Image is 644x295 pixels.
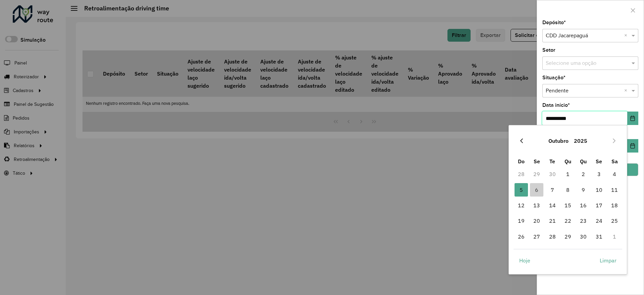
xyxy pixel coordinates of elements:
[627,112,638,125] button: Choose Date
[591,182,607,198] td: 10
[546,133,571,149] button: Choose Month
[518,158,525,165] span: Do
[542,101,570,109] label: Data início
[607,182,622,198] td: 11
[514,213,529,228] td: 19
[577,199,590,212] span: 16
[544,198,560,213] td: 14
[624,32,630,40] span: Clear all
[546,199,559,212] span: 14
[529,229,544,244] td: 27
[592,199,606,212] span: 17
[542,18,566,27] label: Depósito
[515,183,528,197] span: 5
[544,229,560,244] td: 28
[519,256,530,264] span: Hoje
[544,213,560,228] td: 21
[534,158,540,165] span: Se
[577,214,590,227] span: 23
[624,87,630,95] span: Clear all
[565,158,571,165] span: Qu
[560,166,576,182] td: 1
[514,182,529,198] td: 5
[576,182,591,198] td: 9
[576,213,591,228] td: 23
[609,135,620,146] button: Next Month
[592,214,606,227] span: 24
[594,254,622,267] button: Limpar
[529,166,544,182] td: 29
[576,198,591,213] td: 16
[577,167,590,181] span: 2
[561,199,575,212] span: 15
[515,199,528,212] span: 12
[542,74,566,82] label: Situação
[608,167,621,181] span: 4
[561,183,575,197] span: 8
[627,139,638,153] button: Choose Date
[591,229,607,244] td: 31
[607,229,622,244] td: 1
[608,199,621,212] span: 18
[561,167,575,181] span: 1
[560,182,576,198] td: 8
[529,182,544,198] td: 6
[514,198,529,213] td: 12
[530,230,543,243] span: 27
[571,133,590,149] button: Choose Year
[600,256,616,264] span: Limpar
[607,166,622,182] td: 4
[530,214,543,227] span: 20
[514,166,529,182] td: 28
[576,229,591,244] td: 30
[561,230,575,243] span: 29
[608,214,621,227] span: 25
[544,166,560,182] td: 30
[530,183,543,197] span: 6
[608,183,621,197] span: 11
[516,135,527,146] button: Previous Month
[560,198,576,213] td: 15
[529,213,544,228] td: 20
[576,166,591,182] td: 2
[514,229,529,244] td: 26
[611,158,618,165] span: Sa
[515,214,528,227] span: 19
[592,183,606,197] span: 10
[544,182,560,198] td: 7
[591,198,607,213] td: 17
[592,230,606,243] span: 31
[508,125,627,274] div: Choose Date
[546,214,559,227] span: 21
[514,254,536,267] button: Hoje
[542,46,555,54] label: Setor
[580,158,587,165] span: Qu
[607,198,622,213] td: 18
[515,230,528,243] span: 26
[549,158,555,165] span: Te
[577,183,590,197] span: 9
[546,230,559,243] span: 28
[577,230,590,243] span: 30
[591,166,607,182] td: 3
[591,213,607,228] td: 24
[546,183,559,197] span: 7
[560,229,576,244] td: 29
[529,198,544,213] td: 13
[596,158,602,165] span: Se
[561,214,575,227] span: 22
[560,213,576,228] td: 22
[592,167,606,181] span: 3
[530,199,543,212] span: 13
[607,213,622,228] td: 25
